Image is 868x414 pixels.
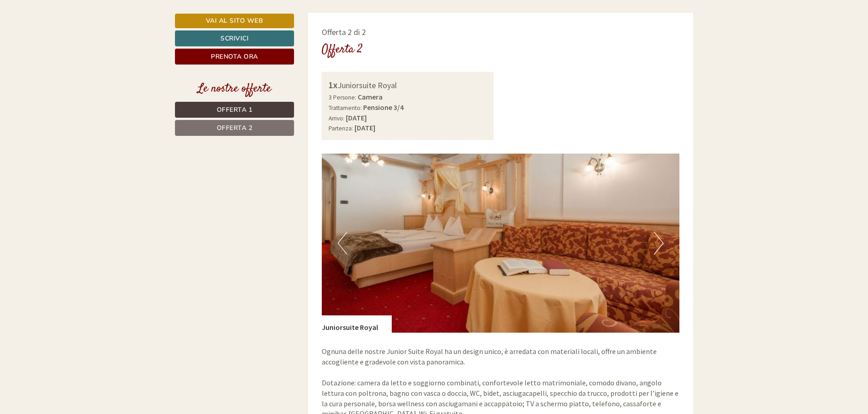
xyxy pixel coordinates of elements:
[363,103,404,112] b: Pensione 3/4
[322,315,392,333] div: Juniorsuite Royal
[329,104,362,112] small: Trattamento:
[329,79,338,90] b: 1x
[163,7,195,22] div: [DATE]
[329,125,353,132] small: Partenza:
[7,25,138,52] div: Buon giorno, come possiamo aiutarla?
[217,105,253,114] span: Offerta 1
[312,239,359,255] button: Invia
[358,92,383,101] b: Camera
[175,80,294,97] div: Le nostre offerte
[14,26,134,34] div: [GEOGRAPHIC_DATA]
[654,232,663,254] button: Next
[217,124,253,132] span: Offerta 2
[175,49,294,65] a: Prenota ora
[322,41,363,58] div: Offerta 2
[175,30,294,46] a: Scrivici
[322,154,680,333] img: image
[14,44,134,50] small: 09:32
[338,232,347,254] button: Previous
[322,27,366,37] span: Offerta 2 di 2
[354,123,375,132] b: [DATE]
[329,115,344,122] small: Arrivo:
[175,14,294,28] a: Vai al sito web
[329,94,356,101] small: 3 Persone:
[329,79,487,92] div: Juniorsuite Royal
[346,113,367,122] b: [DATE]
